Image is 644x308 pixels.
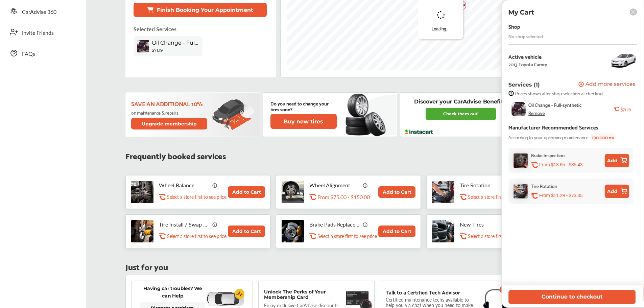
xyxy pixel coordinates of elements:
p: From $11.29 - $73.45 [539,192,582,199]
p: Discover your CarAdvise Benefits! [414,98,507,105]
p: Selected Services [134,25,176,33]
p: Having car troubles? We can Help [140,285,206,300]
b: $71.19 [152,48,163,53]
span: Add more services [586,81,636,88]
span: Oil Change - Full-synthetic [152,40,199,46]
img: diagnose-vehicle.c84bcb0a.svg [206,291,244,306]
img: tire-wheel-balance-thumb.jpg [131,181,153,203]
p: Unlock The Perks of Your Membership Card [264,289,343,300]
p: New Tires [460,221,510,228]
span: FAQs [22,50,35,58]
img: maintenance-card.27cfeff5.svg [346,289,369,308]
p: Select a store first to see price [167,194,226,200]
div: Shop [508,22,520,31]
img: new-tire.a0c7fe23.svg [345,91,389,139]
span: Prices shown after shop selection at checkout [515,91,604,96]
button: Add to Cart [378,186,415,198]
p: Frequently booked services [125,152,226,159]
p: Select a store first to see price [468,233,527,239]
img: tire-install-swap-tires-thumb.jpg [131,220,153,242]
p: Select a store first to see price [317,233,377,239]
span: According to your upcoming maintenance [508,133,589,141]
button: Upgrade membership [131,118,208,129]
p: Select a store first to see price [167,233,226,239]
div: Manufacturer Recommended Services [508,122,598,132]
p: Wheel Alignment [309,182,360,188]
p: My Cart [508,8,534,16]
img: oil-change-thumb.jpg [511,102,526,116]
span: Invite Friends [22,29,54,38]
button: Finish Booking Your Appointment [134,3,267,17]
img: info_icon_vector.svg [363,183,368,188]
img: brake-inspection-thumb.jpg [514,153,528,168]
a: FAQs [6,44,79,62]
p: Do you need to change your tires soon? [270,100,337,112]
img: tire-rotation-thumb.jpg [432,181,454,203]
img: info_icon_vector.svg [212,183,218,188]
img: 8755_st0640_046.jpg [610,50,637,70]
img: brake-pads-replacement-thumb.jpg [282,220,304,242]
img: info_icon_vector.svg [212,222,218,227]
img: info-strock.ef5ea3fe.svg [508,91,514,96]
p: on maintenance & repairs [131,110,209,115]
div: Tire Rotation [531,182,557,190]
button: Add to Cart [228,186,265,198]
p: Wheel Balance [159,182,210,188]
img: instacart-logo.217963cc.svg [404,129,434,134]
button: Add [605,185,629,198]
a: Check them out! [426,108,496,120]
span: CarAdvise 360 [22,8,56,17]
a: Buy new tires [270,114,338,129]
button: Buy new tires [270,114,337,129]
div: 2013 Toyota Camry [508,62,547,67]
a: Add more services [578,81,637,88]
div: Brake Inspection [531,151,565,159]
button: Add to Cart [228,226,265,237]
p: Tire Rotation [460,182,510,188]
button: Add to Cart [378,226,415,237]
img: cardiogram-logo.18e20815.svg [235,289,245,299]
img: info_icon_vector.svg [363,222,368,227]
button: Add more services [578,81,636,88]
a: Invite Friends [6,23,79,41]
p: From $75.00 - $150.00 [317,194,369,200]
p: Select a store first to see price [468,194,527,200]
span: Oil Change - Full-synthetic [528,102,582,108]
img: new-tires-thumb.jpg [432,220,454,242]
p: Just for you [125,263,168,269]
img: check-icon.521c8815.svg [500,286,508,294]
p: Services (1) [508,81,540,88]
button: Add [605,154,629,167]
img: tire-rotation-thumb.jpg [514,184,528,198]
p: Brake Pads Replacement [309,221,360,228]
img: oil-change-thumb.jpg [137,40,149,52]
span: 190,000 mi [590,133,616,141]
p: Tire Install / Swap Tires [159,221,210,228]
div: No shop selected [508,33,543,39]
div: Remove [528,110,545,116]
a: CarAdvise 360 [6,2,79,20]
div: Active vehicle [508,53,547,60]
p: Talk to a Certified Tech Advisor [386,289,460,295]
button: Continue to checkout [508,290,636,304]
p: Save an additional 10% [131,100,209,107]
img: wheel-alignment-thumb.jpg [282,181,304,203]
img: update-membership.81812027.svg [212,99,254,131]
p: From $18.65 - $35.43 [539,162,582,168]
b: $71.19 [620,106,631,112]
